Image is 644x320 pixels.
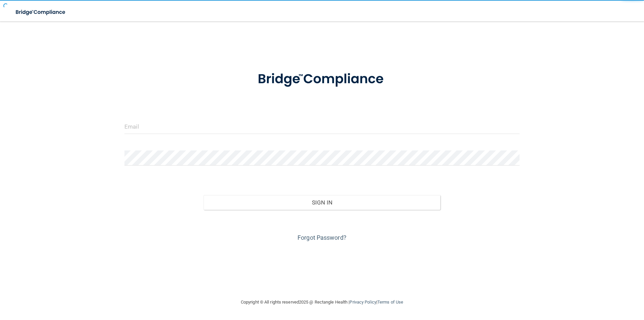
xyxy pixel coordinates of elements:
img: bridge_compliance_login_screen.278c3ca4.svg [244,62,400,97]
a: Privacy Policy [350,300,376,305]
input: Email [124,119,520,134]
img: bridge_compliance_login_screen.278c3ca4.svg [10,5,72,19]
div: Copyright © All rights reserved 2025 @ Rectangle Health | | [200,291,444,313]
a: Terms of Use [377,300,403,305]
a: Forgot Password? [298,234,346,241]
button: Sign In [204,195,441,210]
